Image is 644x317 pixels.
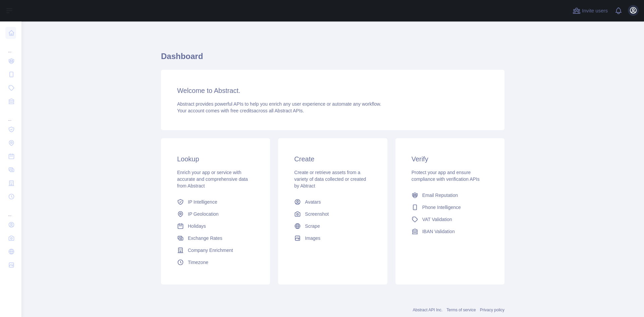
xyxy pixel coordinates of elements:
a: Timezone [174,256,257,268]
span: Avatars [305,199,321,205]
span: Scrape [305,223,320,229]
span: Invite users [582,7,608,15]
a: Company Enrichment [174,244,257,256]
a: IP Intelligence [174,196,257,208]
a: IP Geolocation [174,208,257,220]
a: IBAN Validation [409,225,491,237]
a: Privacy policy [480,308,504,312]
div: ... [5,204,16,217]
h3: Verify [412,154,488,164]
a: Holidays [174,220,257,232]
a: Screenshot [291,208,374,220]
a: Email Reputation [409,189,491,201]
span: Protect your app and ensure compliance with verification APIs [412,170,480,182]
span: IBAN Validation [422,228,455,235]
span: Exchange Rates [188,235,222,242]
h3: Lookup [177,154,254,164]
div: ... [5,40,16,54]
span: Create or retrieve assets from a variety of data collected or created by Abtract [294,170,366,189]
a: Terms of service [446,308,476,312]
span: Screenshot [305,211,329,217]
span: Holidays [188,223,206,229]
span: VAT Validation [422,216,452,223]
span: Email Reputation [422,192,458,199]
a: Exchange Rates [174,232,257,244]
span: Abstract provides powerful APIs to help you enrich any user experience or automate any workflow. [177,101,381,107]
a: Phone Intelligence [409,201,491,213]
span: Timezone [188,259,208,266]
span: Your account comes with across all Abstract APIs. [177,108,304,113]
span: IP Intelligence [188,199,217,205]
span: Company Enrichment [188,247,233,254]
h1: Dashboard [161,51,504,67]
h3: Welcome to Abstract. [177,86,488,95]
a: Scrape [291,220,374,232]
div: ... [5,109,16,122]
span: free credits [230,108,254,113]
a: Images [291,232,374,244]
a: VAT Validation [409,213,491,225]
a: Avatars [291,196,374,208]
span: Enrich your app or service with accurate and comprehensive data from Abstract [177,170,248,189]
span: IP Geolocation [188,211,219,217]
a: Abstract API Inc. [413,308,443,312]
h3: Create [294,154,371,164]
span: Phone Intelligence [422,204,461,211]
span: Images [305,235,320,242]
button: Invite users [571,5,609,16]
